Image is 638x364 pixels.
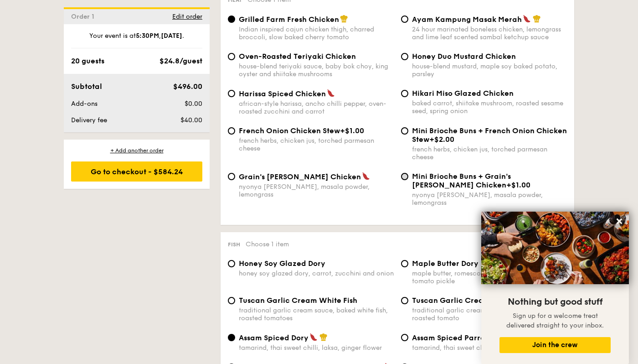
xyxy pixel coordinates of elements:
[412,15,522,24] span: Ayam Kampung Masak Merah
[401,127,408,135] input: Mini Brioche Buns + French Onion Chicken Stew+$2.00french herbs, chicken jus, torched parmesan ch...
[319,333,328,341] img: icon-chef-hat.a58ddaea.svg
[71,13,98,21] span: Order 1
[239,52,356,61] span: Oven-Roasted Teriyaki Chicken
[228,173,235,180] input: Grain's [PERSON_NAME] Chickennyonya [PERSON_NAME], masala powder, lemongrass
[499,337,611,353] button: Join the crew
[533,15,541,23] img: icon-chef-hat.a58ddaea.svg
[401,53,408,60] input: Honey Duo Mustard Chickenhouse-blend mustard, maple soy baked potato, parsley
[401,260,408,267] input: Maple Butter Dorymaple butter, romesco sauce, raisin, cherry tomato pickle
[173,82,202,91] span: $496.00
[172,13,202,21] span: Edit order
[228,53,235,60] input: Oven-Roasted Teriyaki Chickenhouse-blend teriyaki sauce, baby bok choy, king oyster and shiitake ...
[239,172,361,181] span: Grain's [PERSON_NAME] Chicken
[401,173,408,180] input: Mini Brioche Buns + Grain's [PERSON_NAME] Chicken+$1.00nyonya [PERSON_NAME], masala powder, lemon...
[239,15,339,24] span: Grilled Farm Fresh Chicken
[412,26,567,41] div: 24 hour marinated boneless chicken, lemongrass and lime leaf scented sambal ketchup sauce
[412,307,567,322] div: traditional garlic cream sauce, baked sea bass, roasted tomato
[412,296,524,305] span: Tuscan Garlic Cream Sea Bass
[228,260,235,267] input: Honey Soy Glazed Doryhoney soy glazed dory, carrot, zucchini and onion
[239,26,394,41] div: Indian inspired cajun chicken thigh, charred broccoli, slow baked cherry tomato
[159,56,202,67] div: $24.8/guest
[239,126,340,135] span: French Onion Chicken Stew
[228,334,235,341] input: Assam Spiced Dorytamarind, thai sweet chilli, laksa, ginger flower
[412,126,567,144] span: Mini Brioche Buns + French Onion Chicken Stew
[327,89,335,97] img: icon-spicy.37a8142b.svg
[309,333,318,341] img: icon-spicy.37a8142b.svg
[412,146,567,161] div: french herbs, chicken jus, torched parmesan cheese
[401,16,408,23] input: Ayam Kampung Masak Merah24 hour marinated boneless chicken, lemongrass and lime leaf scented samb...
[228,297,235,304] input: Tuscan Garlic Cream White Fishtraditional garlic cream sauce, baked white fish, roasted tomatoes
[506,181,530,189] span: +$1.00
[239,307,394,322] div: traditional garlic cream sauce, baked white fish, roasted tomatoes
[429,135,454,144] span: +$2.00
[239,62,394,78] div: house-blend teriyaki sauce, baby bok choy, king oyster and shiitake mushrooms
[136,32,159,40] strong: 5:30PM
[71,116,107,124] span: Delivery fee
[71,56,104,67] div: 20 guests
[239,344,394,352] div: tamarind, thai sweet chilli, laksa, ginger flower
[180,116,202,124] span: $40.00
[71,147,202,154] div: + Add another order
[239,333,309,342] span: Assam Spiced Dory
[71,31,202,48] div: Your event is at , .
[412,172,511,189] span: Mini Brioche Buns + Grain's [PERSON_NAME] Chicken
[412,62,567,78] div: house-blend mustard, maple soy baked potato, parsley
[401,334,408,341] input: Assam Spiced Parrotfish+$1.00tamarind, thai sweet chilli, laksa, ginger flower
[412,270,567,285] div: maple butter, romesco sauce, raisin, cherry tomato pickle
[508,296,602,307] span: Nothing but good stuff
[362,172,370,180] img: icon-spicy.37a8142b.svg
[239,100,394,115] div: african-style harissa, ancho chilli pepper, oven-roasted zucchini and carrot
[246,240,289,248] span: Choose 1 item
[412,52,516,61] span: Honey Duo Mustard Chicken
[412,99,567,115] div: baked carrot, shiitake mushroom, roasted sesame seed, spring onion
[401,90,408,97] input: Hikari Miso Glazed Chickenbaked carrot, shiitake mushroom, roasted sesame seed, spring onion
[71,82,102,91] span: Subtotal
[340,126,364,135] span: +$1.00
[239,296,357,305] span: Tuscan Garlic Cream White Fish
[239,183,394,198] div: nyonya [PERSON_NAME], masala powder, lemongrass
[228,241,240,248] span: Fish
[412,191,567,207] div: nyonya [PERSON_NAME], masala powder, lemongrass
[71,100,98,108] span: Add-ons
[71,161,202,182] div: Go to checkout - $584.24
[523,15,531,23] img: icon-spicy.37a8142b.svg
[239,89,326,98] span: Harissa Spiced Chicken
[612,214,627,229] button: Close
[506,312,604,329] span: Sign up for a welcome treat delivered straight to your inbox.
[239,259,325,268] span: Honey Soy Glazed Dory
[239,270,394,277] div: honey soy glazed dory, carrot, zucchini and onion
[228,90,235,97] input: Harissa Spiced Chickenafrican-style harissa, ancho chilli pepper, oven-roasted zucchini and carrot
[412,259,478,268] span: Maple Butter Dory
[401,297,408,304] input: Tuscan Garlic Cream Sea Bass+$2.00traditional garlic cream sauce, baked sea bass, roasted tomato
[481,212,629,284] img: DSC07876-Edit02-Large.jpeg
[340,15,348,23] img: icon-chef-hat.a58ddaea.svg
[161,32,182,40] strong: [DATE]
[412,89,514,98] span: Hikari Miso Glazed Chicken
[228,16,235,23] input: Grilled Farm Fresh ChickenIndian inspired cajun chicken thigh, charred broccoli, slow baked cherr...
[185,100,202,108] span: $0.00
[412,344,567,352] div: tamarind, thai sweet chilli, laksa, ginger flower
[228,127,235,135] input: French Onion Chicken Stew+$1.00french herbs, chicken jus, torched parmesan cheese
[412,333,501,342] span: Assam Spiced Parrotfish
[239,137,394,152] div: french herbs, chicken jus, torched parmesan cheese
